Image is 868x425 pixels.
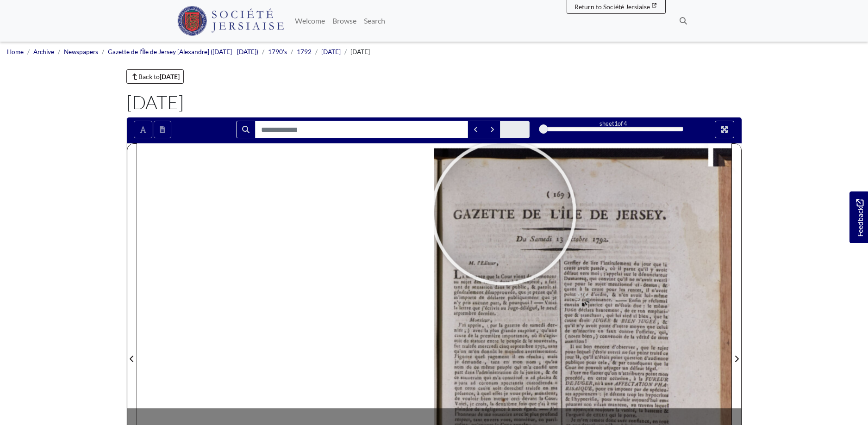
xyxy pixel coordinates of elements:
a: Home [7,48,24,55]
span: Feedback [854,199,865,236]
button: Search [236,121,256,138]
a: Société Jersiaise logo [177,4,284,38]
a: Search [360,12,389,30]
span: Return to Société Jersiaise [575,3,650,11]
a: Archive [33,48,54,55]
a: 1790's [268,48,287,55]
a: Would you like to provide feedback? [849,191,868,243]
a: [DATE] [321,48,341,55]
a: Newspapers [64,48,98,55]
a: Browse [329,12,360,30]
button: Previous Match [468,121,484,138]
img: Société Jersiaise [177,6,284,36]
button: Open transcription window [154,121,171,138]
span: [DATE] [350,48,370,55]
div: sheet of 4 [543,119,683,128]
strong: [DATE] [160,73,180,80]
span: 1 [614,120,618,127]
a: 1792 [297,48,312,55]
button: Next Match [484,121,500,138]
button: Full screen mode [715,121,734,138]
a: Welcome [291,12,329,30]
input: Search for [255,121,468,138]
a: Back to[DATE] [126,69,184,84]
button: Toggle text selection (Alt+T) [134,121,152,138]
h1: [DATE] [126,91,742,113]
a: Gazette de l'Île de Jersey [Alexandre] ([DATE] - [DATE]) [108,48,258,55]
